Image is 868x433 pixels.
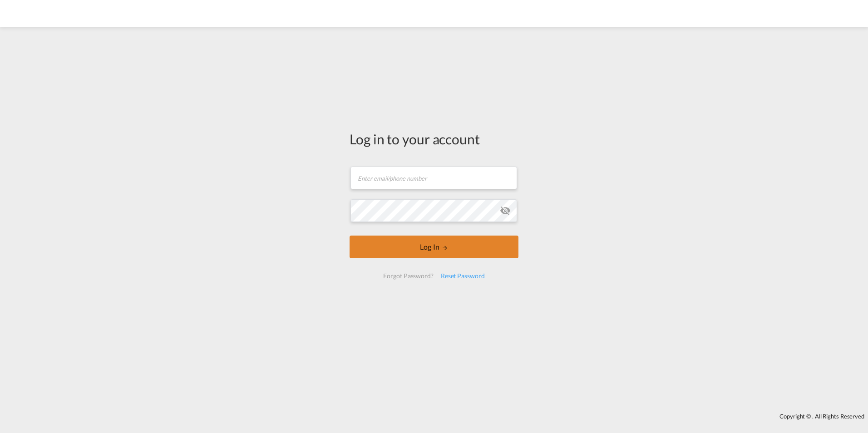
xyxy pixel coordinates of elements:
[350,129,518,148] div: Log in to your account
[380,268,437,284] div: Forgot Password?
[350,236,518,258] button: LOGIN
[350,167,517,189] input: Enter email/phone number
[437,268,488,284] div: Reset Password
[500,205,511,216] md-icon: icon-eye-off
